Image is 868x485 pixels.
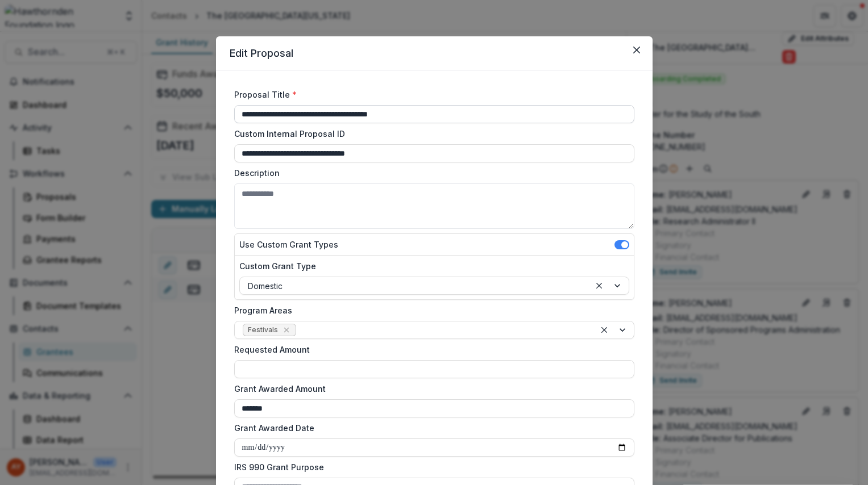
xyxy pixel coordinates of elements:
[597,323,611,337] div: Clear selected options
[234,89,628,101] label: Proposal Title
[592,279,606,292] div: Clear selected options
[239,239,338,250] label: Use Custom Grant Types
[234,167,628,179] label: Description
[234,304,628,316] label: Program Areas
[628,41,646,59] button: Close
[216,36,653,70] header: Edit Proposal
[234,461,628,473] label: IRS 990 Grant Purpose
[234,422,628,434] label: Grant Awarded Date
[234,344,628,356] label: Requested Amount
[281,324,292,336] div: Remove Festivals
[248,326,278,334] span: Festivals
[234,383,628,395] label: Grant Awarded Amount
[239,260,622,272] label: Custom Grant Type
[234,128,628,140] label: Custom Internal Proposal ID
